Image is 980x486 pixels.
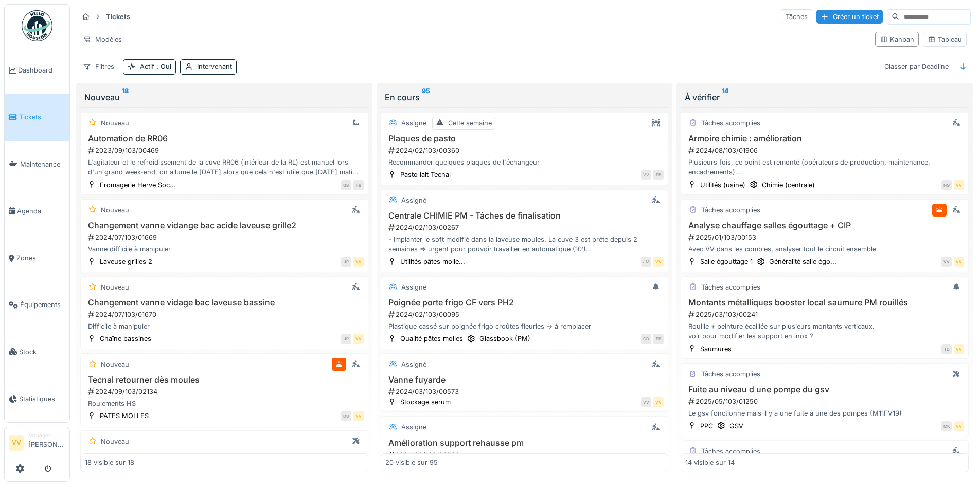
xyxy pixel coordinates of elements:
[641,257,651,267] div: JM
[816,10,883,24] div: Créer un ticket
[701,369,760,379] div: Tâches accomplies
[700,421,713,431] div: PPC
[22,10,52,41] img: Badge_color-CXgf-gQk.svg
[685,134,964,143] h3: Armoire chimie : amélioration
[701,282,760,292] div: Tâches accomplies
[19,394,65,404] span: Statistiques
[87,146,364,155] div: 2023/09/103/00469
[87,387,364,397] div: 2024/09/103/02134
[422,91,430,103] sup: 95
[653,257,664,267] div: VV
[400,170,451,179] div: Pasto lait Tecnal
[954,180,964,190] div: VV
[100,334,151,344] div: Chaîne bassines
[85,157,364,177] div: L'agitateur et le refroidissement de la cuve RR06 (intérieur de la RL) est manuel lors d'un grand...
[85,244,364,254] div: Vanne difficile à manipuler
[385,211,664,221] h3: Centrale CHIMIE PM - Tâches de finalisation
[353,334,364,344] div: VV
[641,397,651,407] div: VV
[85,221,364,230] h3: Changement vanne vidange bac acide laveuse grille2
[19,347,65,357] span: Stock
[687,310,964,319] div: 2025/03/103/00241
[653,334,664,344] div: FB
[687,146,964,155] div: 2024/08/103/01906
[401,118,426,128] div: Assigné
[700,257,753,266] div: Salle égouttage 1
[19,112,65,122] span: Tickets
[941,344,952,354] div: TD
[722,91,728,103] sup: 14
[20,159,65,169] span: Maintenance
[685,385,964,394] h3: Fuite au niveau d une pompe du gsv
[685,91,965,103] div: À vérifier
[5,47,69,94] a: Dashboard
[387,450,664,460] div: 2024/03/103/00508
[685,458,735,467] div: 14 visible sur 14
[385,235,664,254] div: - Implanter le soft modifié dans la laveuse moules. La cuve 3 est prête depuis 2 semaines => urge...
[100,257,152,266] div: Laveuse grilles 2
[122,91,129,103] sup: 18
[448,118,492,128] div: Cette semaine
[685,244,964,254] div: Avec VV dans les combles, analyser tout le circuit ensemble
[85,452,364,462] h3: Manche pour vanne pied de cuve 2 PDD
[928,34,962,44] div: Tableau
[385,438,664,448] h3: Amélioration support rehausse pm
[101,437,129,446] div: Nouveau
[781,9,812,24] div: Tâches
[28,431,65,439] div: Manager
[687,232,964,242] div: 2025/01/103/00153
[385,134,664,143] h3: Plaques de pasto
[954,257,964,267] div: VV
[197,62,232,71] div: Intervenant
[5,329,69,375] a: Stock
[85,298,364,308] h3: Changement vanne vidage bac laveuse bassine
[154,63,171,70] span: : Oui
[685,157,964,177] div: Plusieurs fois, ce point est remonté (opérateurs de production, maintenance, encadrements). Le bu...
[941,421,952,431] div: MK
[78,32,127,47] div: Modèles
[87,232,364,242] div: 2024/07/103/01669
[401,422,426,432] div: Assigné
[5,141,69,188] a: Maintenance
[353,180,364,190] div: FB
[85,399,364,408] div: Roulements HS
[341,257,351,267] div: JP
[400,334,463,344] div: Qualité pâtes molles
[100,411,149,421] div: PATES MOLLES
[954,421,964,431] div: VV
[941,257,952,267] div: VV
[9,435,24,451] li: VV
[16,253,65,263] span: Zones
[341,180,351,190] div: GB
[87,310,364,319] div: 2024/07/103/01670
[353,411,364,421] div: VV
[18,65,65,75] span: Dashboard
[729,421,743,431] div: GSV
[701,118,760,128] div: Tâches accomplies
[954,344,964,354] div: VV
[685,408,964,418] div: Le gsv fonctionne mais il y a une fuite à une des pompes (M11FV19)
[387,223,664,232] div: 2024/02/103/00267
[20,300,65,310] span: Équipements
[5,188,69,235] a: Agenda
[641,334,651,344] div: CD
[5,94,69,140] a: Tickets
[685,298,964,308] h3: Montants métalliques booster local saumure PM rouillés
[101,205,129,215] div: Nouveau
[140,62,171,71] div: Actif
[880,34,914,44] div: Kanban
[9,431,65,456] a: VV Manager[PERSON_NAME]
[102,12,134,22] strong: Tickets
[5,235,69,281] a: Zones
[653,170,664,180] div: FB
[880,59,953,74] div: Classer par Deadline
[341,411,351,421] div: DU
[769,257,836,266] div: Généralité salle égo...
[700,180,745,190] div: Utilités (usine)
[85,458,134,467] div: 18 visible sur 18
[401,195,426,205] div: Assigné
[700,344,732,354] div: Saumures
[341,334,351,344] div: JP
[387,146,664,155] div: 2024/02/103/00360
[385,298,664,308] h3: Poignée porte frigo CF vers PH2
